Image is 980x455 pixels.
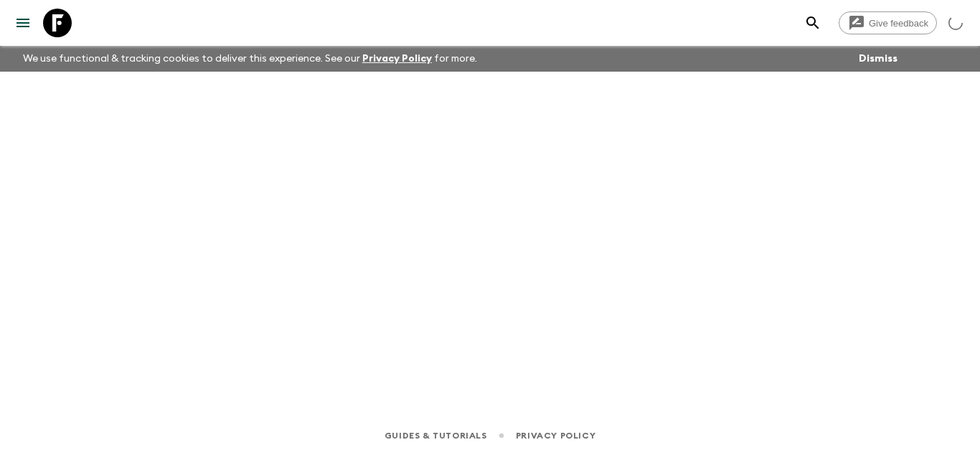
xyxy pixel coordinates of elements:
[9,9,37,37] button: menu
[516,428,595,444] a: Privacy Policy
[798,9,827,37] button: search adventures
[17,46,483,72] p: We use functional & tracking cookies to deliver this experience. See our for more.
[362,54,432,64] a: Privacy Policy
[839,11,937,34] a: Give feedback
[861,18,936,29] span: Give feedback
[385,428,487,444] a: Guides & Tutorials
[855,49,901,69] button: Dismiss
